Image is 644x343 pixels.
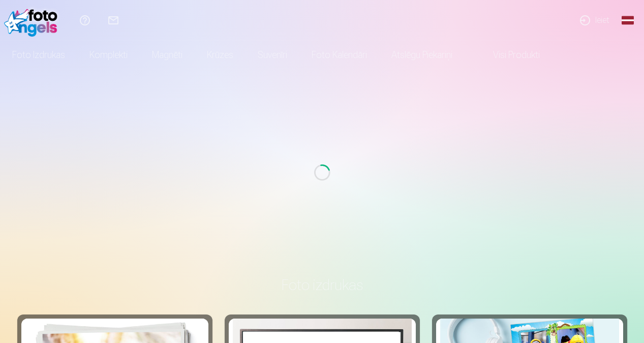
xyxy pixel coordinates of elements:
h3: Foto izdrukas [25,276,619,294]
img: /fa1 [4,4,63,37]
a: Visi produkti [465,41,552,69]
a: Krūzes [195,41,246,69]
a: Komplekti [77,41,140,69]
a: Foto kalendāri [299,41,379,69]
a: Atslēgu piekariņi [379,41,465,69]
a: Magnēti [140,41,195,69]
a: Suvenīri [246,41,299,69]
